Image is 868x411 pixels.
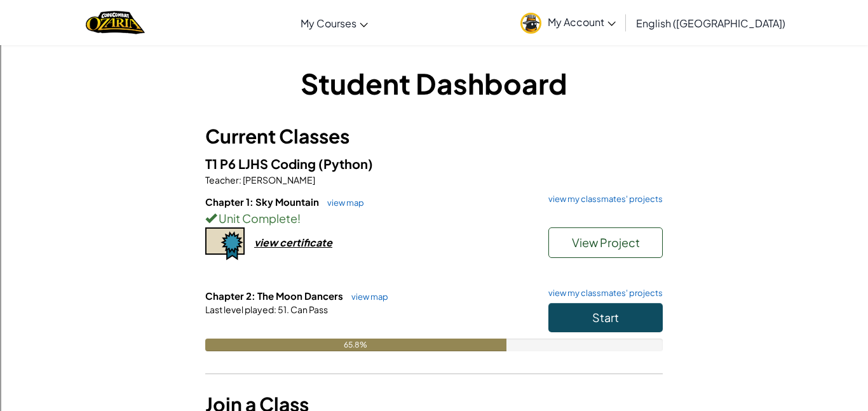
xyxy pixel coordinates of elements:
[630,6,792,40] a: English ([GEOGRAPHIC_DATA])
[86,10,145,36] img: Home
[86,10,145,36] a: Ozaria by CodeCombat logo
[514,3,622,43] a: My Account
[548,15,616,29] span: My Account
[520,13,541,34] img: avatar
[294,6,374,40] a: My Courses
[636,17,785,30] span: English ([GEOGRAPHIC_DATA])
[301,17,356,30] span: My Courses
